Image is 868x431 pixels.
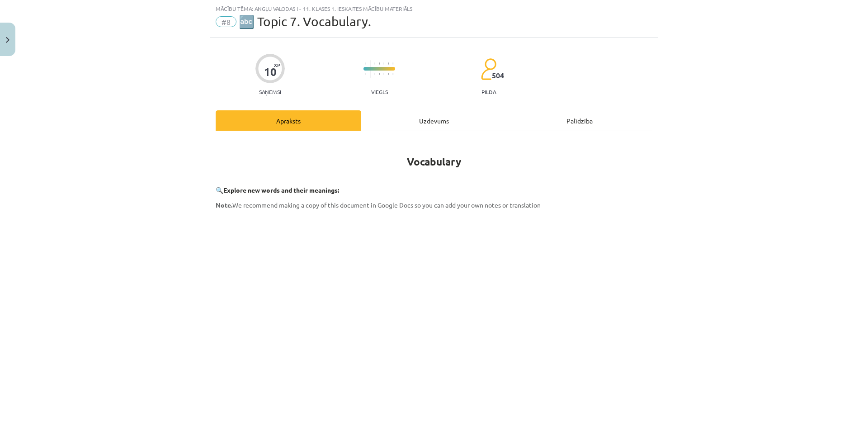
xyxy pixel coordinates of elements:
[239,14,371,29] span: 🔤 Topic 7. Vocabulary.
[223,186,339,194] strong: Explore new words and their meanings:
[264,66,277,78] div: 10
[216,201,541,209] span: We recommend making a copy of this document in Google Docs so you can add your own notes or trans...
[492,71,504,80] span: 504
[379,62,380,65] img: icon-short-line-57e1e144782c952c97e751825c79c345078a6d821885a25fce030b3d8c18986b.svg
[371,89,388,95] p: Viegls
[365,62,366,65] img: icon-short-line-57e1e144782c952c97e751825c79c345078a6d821885a25fce030b3d8c18986b.svg
[370,60,371,78] img: icon-long-line-d9ea69661e0d244f92f715978eff75569469978d946b2353a9bb055b3ed8787d.svg
[361,110,507,131] div: Uzdevums
[392,73,393,75] img: icon-short-line-57e1e144782c952c97e751825c79c345078a6d821885a25fce030b3d8c18986b.svg
[216,16,236,27] span: #8
[383,62,384,65] img: icon-short-line-57e1e144782c952c97e751825c79c345078a6d821885a25fce030b3d8c18986b.svg
[407,155,461,168] strong: Vocabulary
[365,73,366,75] img: icon-short-line-57e1e144782c952c97e751825c79c345078a6d821885a25fce030b3d8c18986b.svg
[388,73,389,75] img: icon-short-line-57e1e144782c952c97e751825c79c345078a6d821885a25fce030b3d8c18986b.svg
[507,110,652,131] div: Palīdzība
[481,58,496,81] img: students-c634bb4e5e11cddfef0936a35e636f08e4e9abd3cc4e673bd6f9a4125e45ecb1.svg
[383,73,384,75] img: icon-short-line-57e1e144782c952c97e751825c79c345078a6d821885a25fce030b3d8c18986b.svg
[255,89,285,95] p: Saņemsi
[374,73,375,75] img: icon-short-line-57e1e144782c952c97e751825c79c345078a6d821885a25fce030b3d8c18986b.svg
[216,185,652,195] p: 🔍
[216,5,652,12] div: Mācību tēma: Angļu valodas i - 11. klases 1. ieskaites mācību materiāls
[6,37,9,43] img: icon-close-lesson-0947bae3869378f0d4975bcd49f059093ad1ed9edebbc8119c70593378902aed.svg
[392,62,393,65] img: icon-short-line-57e1e144782c952c97e751825c79c345078a6d821885a25fce030b3d8c18986b.svg
[481,89,496,95] p: pilda
[216,110,361,131] div: Apraksts
[388,62,389,65] img: icon-short-line-57e1e144782c952c97e751825c79c345078a6d821885a25fce030b3d8c18986b.svg
[216,201,232,209] strong: Note.
[374,62,375,65] img: icon-short-line-57e1e144782c952c97e751825c79c345078a6d821885a25fce030b3d8c18986b.svg
[379,73,380,75] img: icon-short-line-57e1e144782c952c97e751825c79c345078a6d821885a25fce030b3d8c18986b.svg
[274,62,280,67] span: XP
